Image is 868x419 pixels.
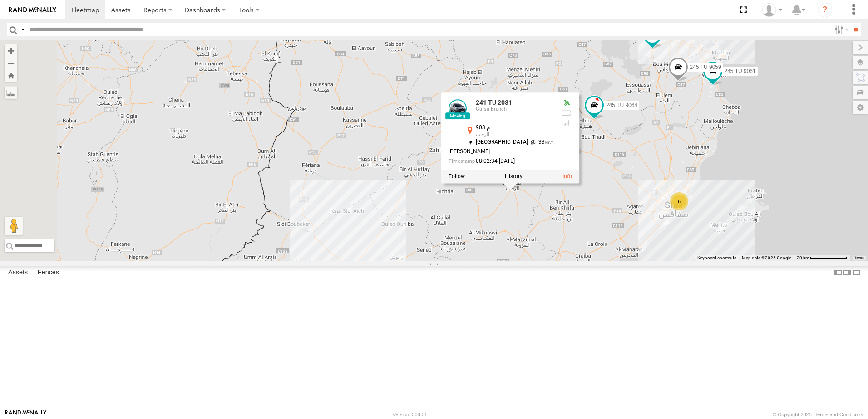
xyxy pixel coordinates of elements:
label: Hide Summary Table [852,266,861,279]
img: rand-logo.svg [9,7,56,13]
div: Nejah Benkhalifa [759,3,785,17]
label: Assets [4,266,32,279]
div: © Copyright 2025 - [773,412,863,417]
label: Measure [5,86,17,99]
a: Terms (opens in new tab) [854,256,864,260]
button: Zoom out [5,57,17,69]
div: م 903 [476,125,554,131]
i: ? [818,3,832,17]
span: 20 km [797,255,809,260]
a: View Asset Details [562,174,572,180]
span: 245 TU 9059 [690,64,721,70]
label: Dock Summary Table to the Right [843,266,852,279]
div: [PERSON_NAME] [449,149,554,155]
label: Dock Summary Table to the Left [833,266,843,279]
button: Keyboard shortcuts [697,255,736,261]
div: GSM Signal = 4 [561,119,572,127]
div: Date/time of location update [449,159,554,165]
div: 6 [670,192,688,210]
label: Fences [33,266,64,279]
a: Visit our Website [5,410,47,419]
button: Zoom Home [5,69,17,82]
a: Terms and Conditions [815,412,863,417]
button: Drag Pegman onto the map to open Street View [5,217,23,235]
button: Map Scale: 20 km per 79 pixels [794,255,850,261]
div: No battery health information received from this device. [561,110,572,117]
span: 33 [528,139,554,145]
label: Map Settings [853,101,868,114]
label: Realtime tracking of Asset [449,174,465,180]
span: 245 TU 9064 [606,102,637,109]
a: View Asset Details [449,100,467,118]
div: الرقاب [476,132,554,137]
label: Search Filter Options [831,23,850,36]
button: Zoom in [5,44,17,57]
label: View Asset History [505,174,523,180]
span: Map data ©2025 Google [742,255,791,260]
label: Search Query [19,23,26,36]
span: [GEOGRAPHIC_DATA] [476,139,528,145]
div: Version: 308.01 [393,412,427,417]
span: 245 TU 9061 [725,68,756,75]
div: Gafsa Branch [476,107,554,112]
div: Valid GPS Fix [561,100,572,107]
a: 241 TU 2031 [476,99,512,107]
